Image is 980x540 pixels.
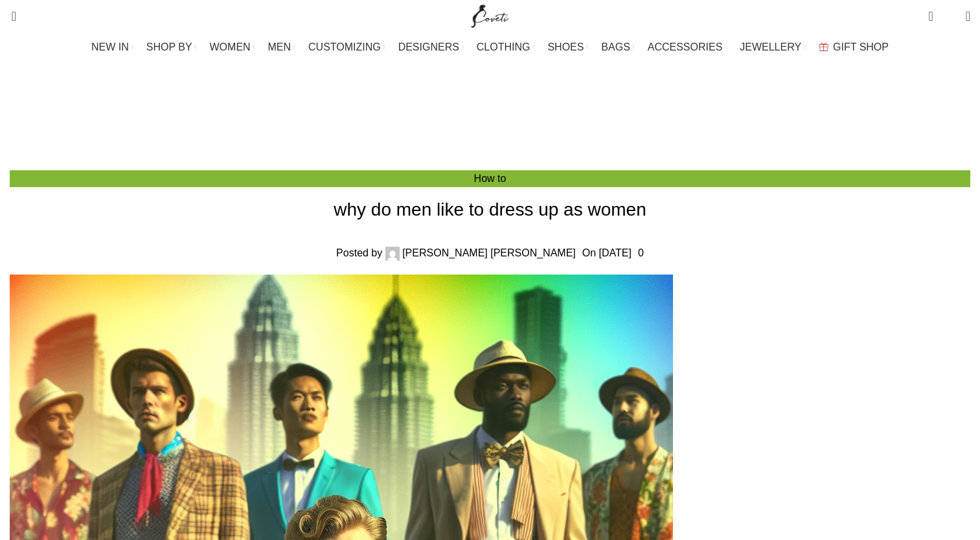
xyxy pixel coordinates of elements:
span: 0 [929,6,939,16]
a: 0 [922,3,939,29]
a: BAGS [601,34,634,60]
div: My Wishlist [943,3,956,29]
a: WOMEN [210,34,255,60]
a: SHOP BY [146,34,197,60]
a: Site logo [468,10,512,21]
span: Posted by [336,247,382,258]
a: CLOTHING [477,34,535,60]
span: CLOTHING [477,41,530,53]
a: MEN [268,34,295,60]
span: NEW IN [91,41,129,53]
span: GIFT SHOP [833,41,889,53]
time: On [DATE] [582,247,632,258]
span: MEN [268,41,291,53]
img: GiftBag [819,43,828,51]
a: ACCESSORIES [648,34,727,60]
a: How to [504,118,536,129]
a: JEWELLERY [740,34,806,60]
a: Search [3,3,16,29]
a: CUSTOMIZING [308,34,385,60]
a: [PERSON_NAME] [PERSON_NAME] [402,247,576,258]
span: SHOP BY [146,41,192,53]
span: 0 [946,13,955,23]
span: CUSTOMIZING [308,41,381,53]
a: Home [463,118,491,129]
span: DESIGNERS [398,41,459,53]
a: 0 [638,247,644,258]
span: BAGS [601,41,630,53]
span: JEWELLERY [740,41,801,53]
span: SHOES [547,41,584,53]
img: author-avatar [385,247,400,261]
div: Main navigation [3,34,977,60]
h3: Blog [471,74,528,109]
a: NEW IN [91,34,133,60]
a: GIFT SHOP [819,34,889,60]
span: WOMEN [210,41,251,53]
h1: why do men like to dress up as women [10,197,970,222]
a: SHOES [547,34,588,60]
span: ACCESSORIES [648,41,723,53]
a: DESIGNERS [398,34,464,60]
a: How to [474,173,507,184]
